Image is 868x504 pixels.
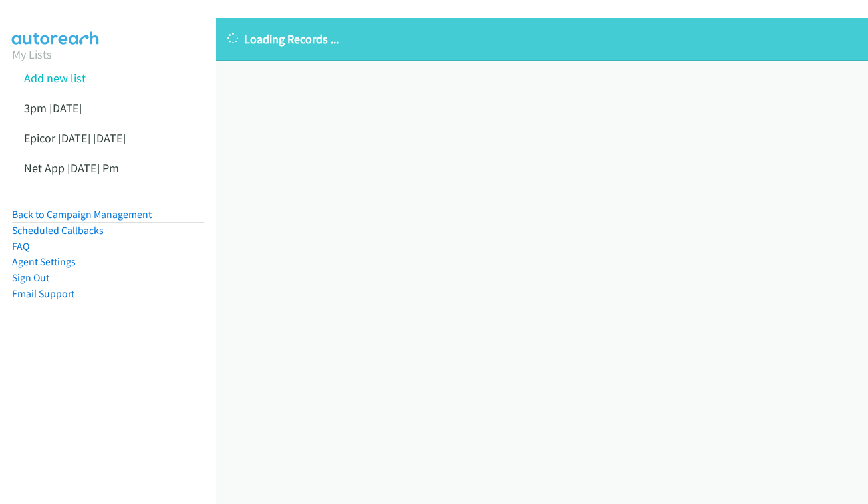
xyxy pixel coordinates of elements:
a: Sign Out [12,271,49,284]
a: FAQ [12,240,29,253]
a: Add new list [24,70,86,86]
a: Scheduled Callbacks [12,224,104,237]
a: Agent Settings [12,255,76,268]
a: Epicor [DATE] [DATE] [24,130,126,146]
a: My Lists [12,47,52,62]
a: Back to Campaign Management [12,208,152,221]
p: Loading Records ... [227,30,856,48]
a: 3pm [DATE] [24,100,82,116]
a: Net App [DATE] Pm [24,160,119,176]
a: Email Support [12,287,74,300]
